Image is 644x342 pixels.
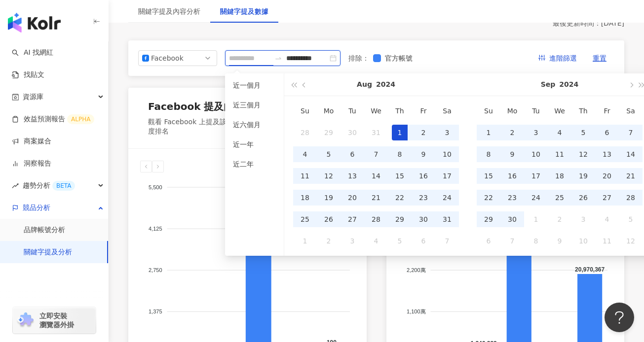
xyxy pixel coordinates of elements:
td: 2024-08-11 [293,165,317,187]
div: 2 [321,233,337,249]
td: 2024-08-28 [364,208,388,230]
img: chrome extension [16,312,35,328]
div: 21 [623,168,639,184]
td: 2024-10-10 [571,230,595,252]
td: 2024-08-07 [364,143,388,165]
td: 2024-08-16 [412,165,435,187]
tspan: 1,375 [149,308,162,314]
td: 2024-09-22 [477,187,500,208]
li: 近三個月 [229,97,280,113]
div: 14 [368,168,384,184]
span: rise [12,182,19,189]
td: 2024-09-04 [364,230,388,252]
div: 23 [416,190,431,205]
th: Th [388,100,412,122]
td: 2024-09-25 [548,187,571,208]
div: 11 [599,233,615,249]
div: 8 [481,146,496,162]
div: 16 [504,168,520,184]
button: 進階篩選 [530,50,585,66]
div: 30 [504,211,520,227]
td: 2024-09-14 [619,143,643,165]
div: 29 [481,211,496,227]
td: 2024-08-04 [293,143,317,165]
td: 2024-10-01 [524,208,548,230]
td: 2024-10-05 [619,208,643,230]
div: 12 [321,168,337,184]
div: 25 [552,190,568,205]
div: 1 [392,125,408,140]
div: 21 [368,190,384,205]
td: 2024-08-15 [388,165,412,187]
div: 3 [439,125,455,140]
div: 16 [416,168,431,184]
div: 13 [599,146,615,162]
li: 近一年 [229,137,280,152]
div: 7 [439,233,455,249]
th: Fr [595,100,619,122]
div: 29 [321,125,337,140]
div: 19 [575,168,591,184]
td: 2024-09-05 [571,122,595,143]
td: 2024-07-31 [364,122,388,143]
li: 近二年 [229,156,280,172]
td: 2024-09-07 [619,122,643,143]
td: 2024-09-28 [619,187,643,208]
td: 2024-07-30 [341,122,364,143]
div: 17 [528,168,544,184]
div: 7 [623,125,639,140]
td: 2024-10-06 [477,230,500,252]
div: 4 [368,233,384,249]
div: 3 [528,125,544,140]
div: 最後更新時間 ： [DATE] [128,19,624,29]
td: 2024-10-04 [595,208,619,230]
div: 30 [416,211,431,227]
div: 30 [344,125,360,140]
th: Tu [524,100,548,122]
td: 2024-10-09 [548,230,571,252]
div: 12 [623,233,639,249]
div: 28 [623,190,639,205]
div: 27 [599,190,615,205]
td: 2024-08-14 [364,165,388,187]
td: 2024-09-10 [524,143,548,165]
div: 17 [439,168,455,184]
td: 2024-09-03 [524,122,548,143]
div: 19 [321,190,337,205]
div: 5 [392,233,408,249]
button: 重置 [585,50,614,66]
img: logo [8,13,61,33]
div: 9 [552,233,568,249]
td: 2024-09-16 [500,165,524,187]
td: 2024-09-06 [412,230,435,252]
span: 進階篩選 [549,51,577,67]
th: Tu [341,100,364,122]
th: We [548,100,571,122]
tspan: 2,200萬 [407,267,426,273]
div: 4 [599,211,615,227]
div: 15 [392,168,408,184]
div: 4 [297,146,313,162]
div: 20 [344,190,360,205]
td: 2024-10-12 [619,230,643,252]
div: 18 [552,168,568,184]
span: 重置 [593,51,606,67]
td: 2024-10-11 [595,230,619,252]
div: 7 [368,146,384,162]
div: 關鍵字提及數據 [220,6,268,17]
div: 觀看 Facebook 上提及該關鍵字的內容數量，知道在社群的能見度排名 [148,117,347,137]
div: 20 [599,168,615,184]
td: 2024-09-21 [619,165,643,187]
a: chrome extension立即安裝 瀏覽器外掛 [13,307,96,334]
div: 6 [599,125,615,140]
div: 2 [504,125,520,140]
button: Aug [357,73,372,96]
td: 2024-09-12 [571,143,595,165]
div: 24 [528,190,544,205]
div: 6 [416,233,431,249]
td: 2024-09-01 [477,122,500,143]
div: 9 [504,146,520,162]
td: 2024-09-09 [500,143,524,165]
td: 2024-08-05 [317,143,341,165]
td: 2024-09-19 [571,165,595,187]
